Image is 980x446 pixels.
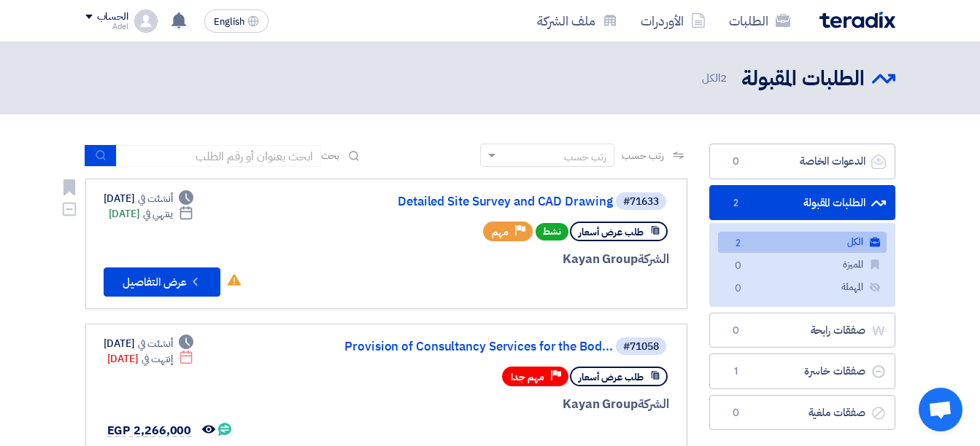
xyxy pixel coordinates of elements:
[107,422,192,439] span: EGP 2,266,000
[730,236,747,251] span: 2
[709,185,895,221] a: الطلبات المقبولة2
[104,267,220,297] button: عرض التفاصيل
[709,353,895,389] a: صفقات خاسرة1
[730,259,747,274] span: 0
[629,4,717,38] a: الأوردرات
[728,324,745,338] span: 0
[919,388,962,431] div: Open chat
[104,191,194,206] div: [DATE]
[819,12,895,28] img: Teradix logo
[622,148,663,163] span: رتب حسب
[318,250,669,269] div: Kayan Group
[728,364,745,379] span: 1
[730,281,747,297] span: 0
[511,370,544,384] span: مهم جدا
[718,232,887,253] a: الكل
[623,342,659,352] div: #71058
[142,351,173,367] span: إنتهت في
[492,225,509,239] span: مهم
[321,195,613,208] a: Detailed Site Survey and CAD Drawing
[702,70,730,87] span: الكل
[525,4,629,38] a: ملف الشركة
[104,336,194,351] div: [DATE]
[728,196,745,211] span: 2
[138,336,173,351] span: أنشئت في
[143,206,173,222] span: ينتهي في
[579,225,644,239] span: طلب عرض أسعار
[709,144,895,179] a: الدعوات الخاصة0
[718,254,887,275] a: المميزة
[638,395,669,413] span: الشركة
[720,70,727,86] span: 2
[536,223,568,240] span: نشط
[138,191,173,206] span: أنشئت في
[321,340,613,353] a: Provision of Consultancy Services for the Bod...
[638,250,669,268] span: الشركة
[728,154,745,169] span: 0
[109,206,194,222] div: [DATE]
[709,395,895,431] a: صفقات ملغية0
[718,277,887,298] a: المهملة
[579,370,644,384] span: طلب عرض أسعار
[134,9,158,33] img: profile_test.png
[204,9,269,33] button: English
[107,351,194,367] div: [DATE]
[564,149,606,165] div: رتب حسب
[741,65,865,93] h2: الطلبات المقبولة
[117,145,321,167] input: ابحث بعنوان أو رقم الطلب
[214,17,244,27] span: English
[717,4,802,38] a: الطلبات
[85,23,128,31] div: Adel
[318,395,669,414] div: Kayan Group
[623,197,659,207] div: #71633
[728,406,745,420] span: 0
[321,148,340,163] span: بحث
[709,313,895,348] a: صفقات رابحة0
[97,11,128,23] div: الحساب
